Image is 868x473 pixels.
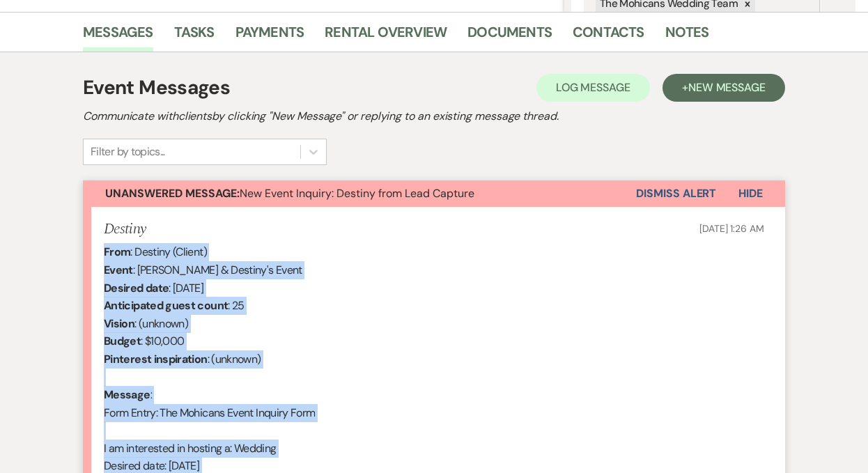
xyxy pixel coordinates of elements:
span: [DATE] 1:26 AM [699,222,764,235]
b: Message [104,387,150,402]
a: Payments [235,21,304,52]
b: Event [104,263,133,277]
h2: Communicate with clients by clicking "New Message" or replying to an existing message thread. [83,108,785,125]
h1: Event Messages [83,73,230,102]
b: Anticipated guest count [104,298,228,313]
h5: Destiny [104,221,146,238]
button: Log Message [536,74,650,102]
strong: Unanswered Message: [105,186,240,201]
a: Messages [83,21,153,52]
button: Hide [716,180,785,207]
b: Desired date [104,281,169,295]
b: Budget [104,334,141,348]
a: Notes [665,21,709,52]
span: New Message [688,80,766,95]
b: Pinterest inspiration [104,352,208,366]
button: +New Message [662,74,785,102]
button: Dismiss Alert [636,180,716,207]
span: Hide [738,186,763,201]
b: Vision [104,316,134,331]
span: Log Message [556,80,630,95]
b: From [104,245,130,259]
a: Documents [467,21,552,52]
a: Rental Overview [325,21,447,52]
a: Contacts [573,21,644,52]
div: Filter by topics... [91,144,165,160]
span: New Event Inquiry: Destiny from Lead Capture [105,186,474,201]
button: Unanswered Message:New Event Inquiry: Destiny from Lead Capture [83,180,636,207]
a: Tasks [174,21,215,52]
